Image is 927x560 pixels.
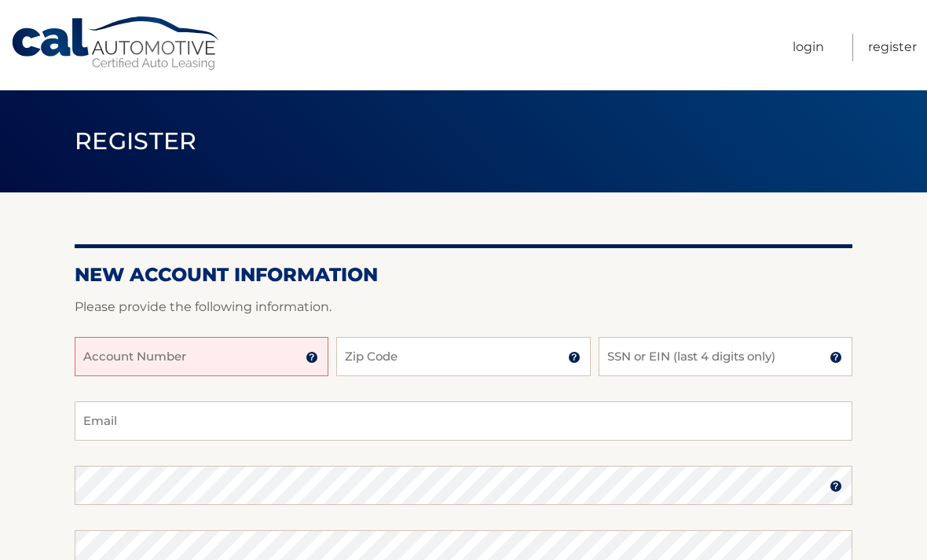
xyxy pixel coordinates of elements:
img: tooltip.svg [306,351,318,364]
a: Register [868,34,917,61]
img: tooltip.svg [568,351,581,364]
input: Zip Code [336,337,590,376]
a: Login [793,34,824,61]
input: SSN or EIN (last 4 digits only) [599,337,852,376]
h2: New Account Information [75,263,852,287]
input: Email [75,401,852,441]
span: Register [75,126,197,156]
input: Account Number [75,337,328,376]
img: tooltip.svg [830,351,842,364]
a: Cal Automotive [10,16,222,71]
img: tooltip.svg [830,480,842,492]
p: Please provide the following information. [75,296,852,318]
